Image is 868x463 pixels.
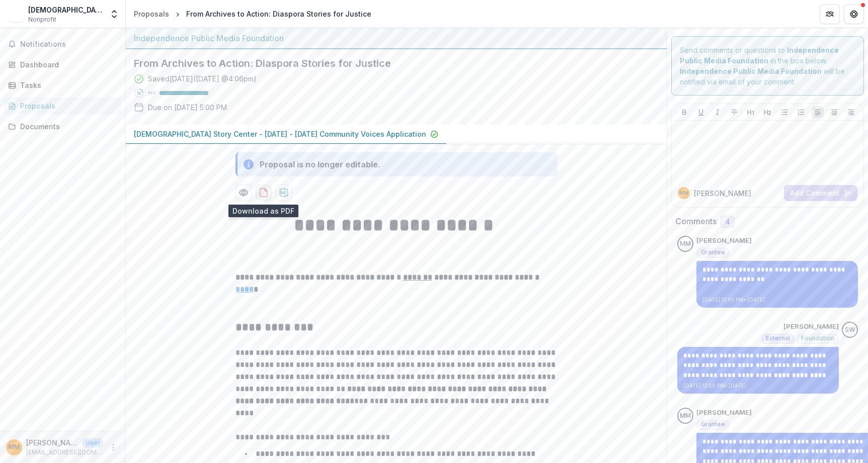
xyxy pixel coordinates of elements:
p: [PERSON_NAME] [694,188,751,199]
button: Align Right [845,106,857,118]
a: Dashboard [4,56,121,73]
p: [PERSON_NAME] [26,437,78,448]
p: [DATE] 12:50 PM • [DATE] [683,382,833,390]
button: Bullet List [778,106,791,118]
button: Italicize [712,106,724,118]
div: Documents [20,121,113,132]
div: Send comments or questions to in the box below. will be notified via email of your comment. [671,36,864,96]
button: Ordered List [795,106,807,118]
h2: From Archives to Action: Diaspora Stories for Justice [134,57,643,69]
button: Partners [820,4,840,24]
span: 4 [725,218,730,226]
div: Independence Public Media Foundation [134,32,659,44]
div: Monica Montgomery [680,413,691,419]
p: [DEMOGRAPHIC_DATA] Story Center - [DATE] - [DATE] Community Voices Application [134,129,426,139]
div: Proposals [20,101,113,111]
button: Bold [678,106,690,118]
button: download-proposal [276,184,292,201]
span: Grantee [701,421,725,428]
button: Align Center [828,106,840,118]
nav: breadcrumb [130,7,375,21]
div: Saved [DATE] ( [DATE] @ 4:06pm ) [148,73,257,84]
button: Align Left [812,106,824,118]
div: From Archives to Action: Diaspora Stories for Justice [186,9,371,19]
a: Proposals [4,98,121,114]
button: Heading 1 [745,106,757,118]
strong: Independence Public Media Foundation [680,67,822,75]
span: Nonprofit [28,15,56,24]
div: Monica Montgomery [9,444,20,450]
a: Proposals [130,7,173,21]
a: Tasks [4,77,121,94]
div: Tasks [20,80,113,90]
button: Strike [728,106,740,118]
button: download-proposal [256,184,272,201]
a: Documents [4,118,121,135]
div: Proposal is no longer editable. [260,158,380,170]
button: Open entity switcher [107,4,121,24]
p: [PERSON_NAME] [783,322,839,332]
span: Notifications [20,40,117,49]
button: Get Help [844,4,864,24]
div: Monica Montgomery [680,241,691,247]
div: Sherella Williams [845,327,855,333]
p: User [83,438,103,447]
button: Notifications [4,36,121,52]
p: [PERSON_NAME] [696,408,752,418]
button: More [107,441,119,453]
div: Proposals [134,9,169,19]
button: Preview 644df84e-abb0-47d9-979c-2fe1bcf3edad-0.pdf [235,184,252,201]
div: [DEMOGRAPHIC_DATA] Story Center [28,5,103,15]
button: Heading 2 [761,106,773,118]
span: Grantee [701,249,725,256]
span: External [766,335,790,342]
p: [DATE] 12:55 PM • [DATE] [702,296,852,304]
p: 96 % [148,89,155,97]
button: Underline [695,106,707,118]
img: DiosporaDNA Story Center [8,6,24,22]
p: [PERSON_NAME] [696,236,752,246]
h2: Comments [675,217,717,226]
p: Due on [DATE] 5:00 PM [148,102,227,113]
p: [EMAIL_ADDRESS][DOMAIN_NAME] [26,448,103,457]
button: Add Comment [784,185,857,201]
div: Dashboard [20,59,113,70]
span: Foundation [801,335,834,342]
div: Monica Montgomery [679,191,688,196]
